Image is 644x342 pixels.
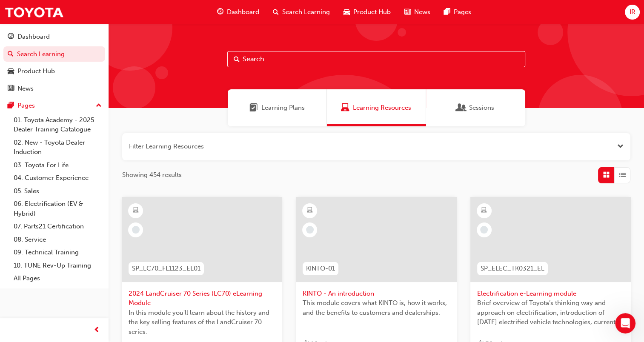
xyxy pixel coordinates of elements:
[8,85,14,93] span: news-icon
[282,7,330,17] span: Search Learning
[481,264,544,274] span: SP_ELEC_TK0321_EL
[307,205,313,216] span: learningResourceType_ELEARNING-icon
[8,68,14,75] span: car-icon
[8,33,14,41] span: guage-icon
[426,89,525,126] a: SessionsSessions
[17,66,55,76] div: Product Hub
[227,7,259,17] span: Dashboard
[457,103,466,113] span: Sessions
[17,32,50,42] div: Dashboard
[303,289,449,299] span: KINTO - An introduction
[249,103,258,113] span: Learning Plans
[10,114,105,136] a: 01. Toyota Academy - 2025 Dealer Training Catalogue
[337,3,398,21] a: car-iconProduct Hub
[10,246,105,259] a: 09. Technical Training
[10,136,105,159] a: 02. New - Toyota Dealer Induction
[619,170,626,180] span: List
[454,7,471,17] span: Pages
[94,325,100,336] span: prev-icon
[480,226,488,234] span: learningRecordVerb_NONE-icon
[4,3,64,22] img: Trak
[10,171,105,185] a: 04. Customer Experience
[227,51,525,67] input: Search...
[10,272,105,285] a: All Pages
[353,7,391,17] span: Product Hub
[132,226,140,234] span: learningRecordVerb_NONE-icon
[306,264,335,274] span: KINTO-01
[96,100,102,111] span: up-icon
[129,289,275,308] span: 2024 LandCruiser 70 Series (LC70) eLearning Module
[17,101,35,111] div: Pages
[398,3,437,21] a: news-iconNews
[306,226,314,234] span: learningRecordVerb_NONE-icon
[210,3,266,21] a: guage-iconDashboard
[3,98,105,114] button: Pages
[303,298,449,317] span: This module covers what KINTO is, how it works, and the benefits to customers and dealerships.
[8,51,14,58] span: search-icon
[17,84,34,94] div: News
[129,308,275,337] span: In this module you'll learn about the history and the key selling features of the LandCruiser 70 ...
[625,5,640,20] button: IR
[603,170,610,180] span: Grid
[629,7,635,17] span: IR
[343,7,350,17] span: car-icon
[341,103,349,113] span: Learning Resources
[481,205,487,216] span: learningResourceType_ELEARNING-icon
[3,27,105,98] button: DashboardSearch LearningProduct HubNews
[266,3,337,21] a: search-iconSearch Learning
[132,264,200,274] span: SP_LC70_FL1123_EL01
[477,289,624,299] span: Electrification e-Learning module
[414,7,430,17] span: News
[261,103,305,113] span: Learning Plans
[477,298,624,327] span: Brief overview of Toyota’s thinking way and approach on electrification, introduction of [DATE] e...
[3,63,105,79] a: Product Hub
[444,7,450,17] span: pages-icon
[469,103,494,113] span: Sessions
[327,89,426,126] a: Learning ResourcesLearning Resources
[228,89,327,126] a: Learning PlansLearning Plans
[615,313,635,333] iframe: Intercom live chat
[10,233,105,246] a: 08. Service
[3,46,105,62] a: Search Learning
[10,220,105,233] a: 07. Parts21 Certification
[273,7,279,17] span: search-icon
[3,81,105,97] a: News
[353,103,411,113] span: Learning Resources
[10,185,105,198] a: 05. Sales
[217,7,223,17] span: guage-icon
[617,142,624,151] button: Open the filter
[437,3,478,21] a: pages-iconPages
[10,259,105,272] a: 10. TUNE Rev-Up Training
[10,197,105,220] a: 06. Electrification (EV & Hybrid)
[133,205,139,216] span: learningResourceType_ELEARNING-icon
[10,159,105,172] a: 03. Toyota For Life
[234,54,240,64] span: Search
[3,29,105,45] a: Dashboard
[404,7,411,17] span: news-icon
[122,170,182,180] span: Showing 454 results
[8,102,14,110] span: pages-icon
